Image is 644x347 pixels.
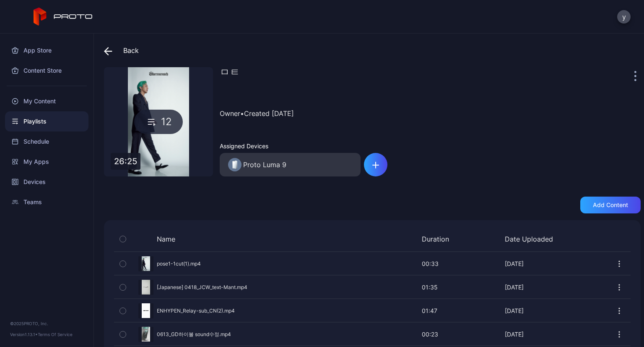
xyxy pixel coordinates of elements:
div: © 2025 PROTO, Inc. [10,320,83,327]
div: Proto Luma 9 [243,160,286,170]
span: Version 1.13.1 • [10,332,38,337]
a: Teams [5,192,88,212]
a: Playlists [5,111,88,131]
div: Add content [593,202,628,208]
div: Owner • Created [DATE] [220,94,641,132]
a: My Content [5,91,88,111]
button: y [617,10,631,24]
button: Add content [580,197,641,213]
div: ㅁㅌ [220,67,632,84]
a: App Store [5,40,88,60]
a: Schedule [5,131,88,152]
a: My Apps [5,152,88,172]
div: Duration [422,235,464,243]
div: 12 [134,110,183,134]
a: Devices [5,172,88,192]
div: Name [132,235,381,243]
div: Back [104,40,139,60]
a: Terms Of Service [38,332,73,337]
div: Date Uploaded [505,235,568,243]
a: Content Store [5,60,88,81]
div: Assigned Devices [220,142,361,150]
